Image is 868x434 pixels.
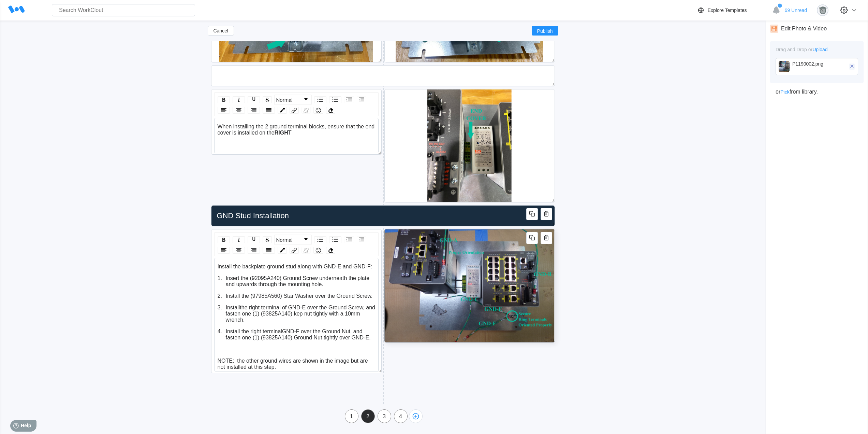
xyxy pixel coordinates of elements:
span: When installing the 2 ground terminal blocks, ensure that the end cover is installed on the [218,124,376,136]
span: 93825A140 [263,311,291,317]
div: 3 [378,414,391,420]
div: Unlink [301,247,311,254]
div: Justify [263,107,275,114]
div: 3 [378,409,391,423]
img: Screenshot2025-03-19120457.jpg [427,89,512,202]
button: Cancel [208,26,234,36]
div: Ordered [329,236,341,243]
span: GND-F over the Ground Nut, and fasten one (1) ( [226,328,364,340]
span: Normal [276,97,293,103]
span: Install the (97985A560) Star Washer over the Ground Screw. [226,293,373,299]
span: NOTE: the other ground wires are shown in the image but are not installed at this step. [218,358,370,370]
div: Right [248,247,260,254]
div: rdw-toolbar [214,232,379,256]
div: Center [233,247,245,254]
div: Justify [263,247,275,254]
div: rdw-wrapper [214,92,379,152]
div: 2 [362,414,374,420]
div: 1 [345,409,358,423]
div: 1 [345,414,358,420]
div: Right [248,107,260,114]
div: Indent [344,96,354,103]
div: rdw-inline-control [216,95,273,105]
div: Outdent [357,96,366,103]
div: rdw-editor [218,264,376,305]
div: rdw-list-control [313,235,368,245]
a: Block Type [275,235,311,244]
div: P1190002.png [792,61,849,67]
div: rdw-wrapper [214,232,379,370]
div: rdw-block-control [273,95,313,105]
span: 69 Unread [785,8,807,13]
span: Insert the (92095A240) Ground Screw underneath the plate and upwards through the mounting hole. [226,275,371,287]
span: Normal [276,237,293,243]
div: Edit Photo & Video [781,26,827,32]
span: Install [226,305,240,310]
a: Block Type [275,95,311,104]
input: Search WorkClout [52,4,195,16]
div: Bold [218,236,230,243]
div: Unordered [314,96,326,103]
div: Unlink [301,107,311,114]
span: ) Ground Nut tightly over GND-E. [291,335,371,340]
span: Install the backplate ground stud along with GND-E and GND-F: [218,264,372,269]
span: Upload [812,47,827,52]
div: 4 [394,414,407,420]
button: Publish [532,26,558,36]
div: Center [233,107,245,114]
div: Ordered [329,96,341,103]
div: rdw-list-control [313,95,368,105]
div: rdw-dropdown [274,235,312,245]
div: Unordered [314,236,326,243]
div: rdw-color-picker [276,107,288,114]
div: Outdent [357,236,366,243]
div: rdw-inline-control [216,235,273,245]
div: rdw-emoji-control [312,107,325,114]
div: rdw-block-control [273,235,313,245]
div: Remove [326,107,335,114]
span: the right terminal of GND-E over the Ground Screw, and fasten one (1) ( [226,305,377,317]
div: rdw-link-control [288,107,312,114]
div: Italic [233,96,245,103]
div: rdw-color-picker [276,247,288,254]
span: Publish [537,29,553,33]
div: 4 [394,409,408,423]
span: Drag and Drop or [776,47,828,52]
div: Italic [233,236,245,243]
input: Untitled Header [214,209,549,223]
div: rdw-textalign-control [216,107,276,114]
div: rdw-toolbar [214,92,379,116]
div: rdw-remove-control [325,247,337,254]
span: Cancel [214,28,229,33]
span: Pick [780,89,789,95]
div: Underline [248,236,260,243]
img: P1190002.jpg [385,229,554,342]
div: Link [290,247,299,254]
div: Link [290,107,299,114]
div: Bold [218,96,230,103]
div: 2 [361,409,375,423]
div: Indent [344,236,354,243]
div: Strikethrough [263,96,272,103]
div: Explore Templates [708,8,747,13]
img: gorilla.png [817,4,828,16]
div: rdw-link-control [288,247,312,254]
div: Remove [326,247,335,254]
span: ) kep nut tightly with a 10mm wrench. [226,311,362,323]
span: Install the right terminal [226,328,282,334]
span: 93825A140 [263,335,291,340]
div: rdw-remove-control [325,107,337,114]
div: Left [218,247,230,254]
a: Explore Templates [697,6,769,14]
span: RIGHT [275,130,292,136]
div: rdw-dropdown [274,95,312,105]
div: rdw-emoji-control [312,247,325,254]
div: Underline [248,96,260,103]
img: P1190002.jpg [779,61,790,72]
div: rdw-textalign-control [216,247,276,254]
div: Strikethrough [263,236,272,243]
div: Left [218,107,230,114]
div: or from library. [776,89,858,95]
